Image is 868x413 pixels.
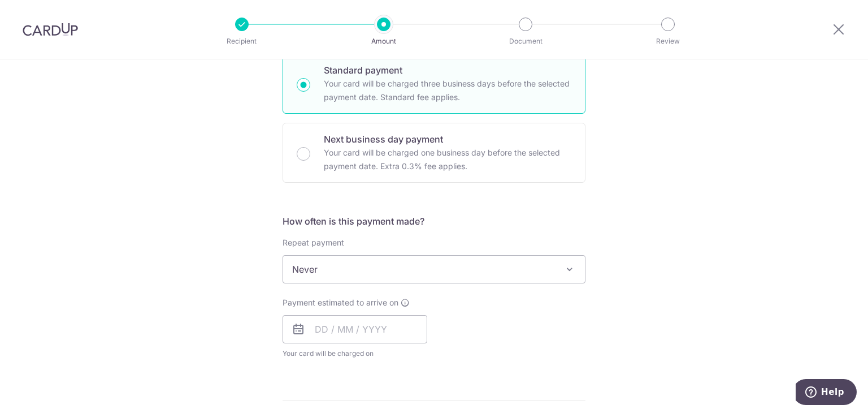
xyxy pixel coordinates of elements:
p: Amount [342,36,426,47]
span: Your card will be charged on [283,348,427,359]
span: Payment estimated to arrive on [283,297,398,308]
p: Your card will be charged three business days before the selected payment date. Standard fee appl... [324,77,571,104]
h5: How often is this payment made? [283,214,585,228]
p: Recipient [200,36,284,47]
iframe: Opens a widget where you can find more information [796,379,857,407]
input: DD / MM / YYYY [283,315,427,343]
p: Next business day payment [324,132,571,146]
span: Never [283,256,585,283]
p: Document [484,36,567,47]
label: Repeat payment [283,237,344,248]
p: Your card will be charged one business day before the selected payment date. Extra 0.3% fee applies. [324,146,571,173]
span: Never [283,255,585,283]
img: CardUp [23,23,78,36]
p: Review [626,36,710,47]
p: Standard payment [324,63,571,77]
